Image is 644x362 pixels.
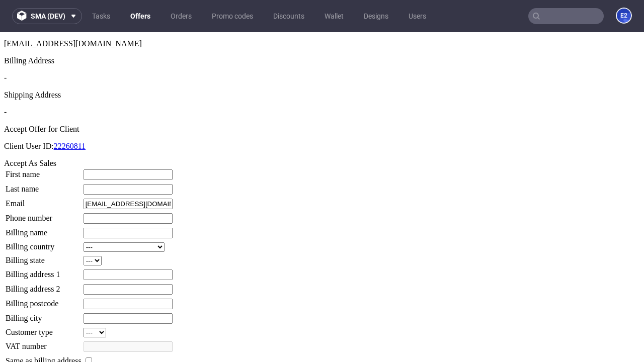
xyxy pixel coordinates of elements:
[5,151,82,163] td: Last name
[54,110,86,118] a: 22260811
[4,41,7,50] span: -
[4,127,640,136] div: Accept As Sales
[4,93,640,102] div: Accept Offer for Client
[124,8,156,24] a: Offers
[5,266,82,278] td: Billing postcode
[358,8,394,24] a: Designs
[4,110,640,119] p: Client User ID:
[5,137,82,148] td: First name
[5,309,82,320] td: VAT number
[4,7,142,16] span: [EMAIL_ADDRESS][DOMAIN_NAME]
[12,8,82,24] button: sma (dev)
[165,8,198,24] a: Orders
[5,195,82,207] td: Billing name
[5,223,82,234] td: Billing state
[5,323,82,334] td: Same as billing address
[206,8,259,24] a: Promo codes
[403,8,432,24] a: Users
[4,58,640,67] div: Shipping Address
[617,9,631,23] figcaption: e2
[5,251,82,263] td: Billing address 2
[5,281,82,292] td: Billing city
[31,13,65,20] span: sma (dev)
[5,295,82,306] td: Customer type
[86,8,116,24] a: Tasks
[267,8,310,24] a: Discounts
[5,237,82,248] td: Billing address 1
[4,75,7,84] span: -
[5,210,82,220] td: Billing country
[4,24,640,33] div: Billing Address
[318,8,350,24] a: Wallet
[5,180,82,192] td: Phone number
[5,166,82,177] td: Email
